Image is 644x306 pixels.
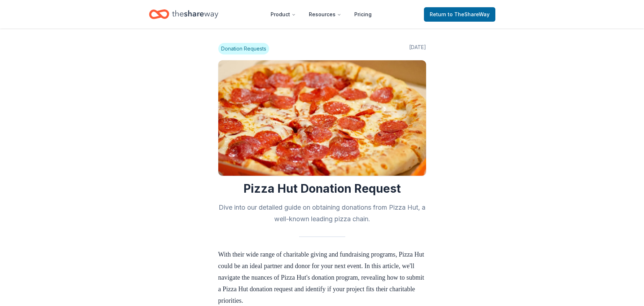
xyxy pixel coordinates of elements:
span: [DATE] [409,43,426,54]
a: Home [149,6,218,23]
a: Pricing [349,7,377,22]
button: Product [265,7,302,22]
span: to TheShareWay [448,11,490,17]
button: Resources [303,7,347,22]
h1: Pizza Hut Donation Request [218,182,426,196]
span: Return [430,10,490,19]
nav: Main [265,6,377,23]
h2: Dive into our detailed guide on obtaining donations from Pizza Hut, a well-known leading pizza ch... [218,202,426,225]
img: Image for Pizza Hut Donation Request [218,60,426,176]
a: Returnto TheShareWay [424,7,495,22]
span: Donation Requests [218,43,269,54]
